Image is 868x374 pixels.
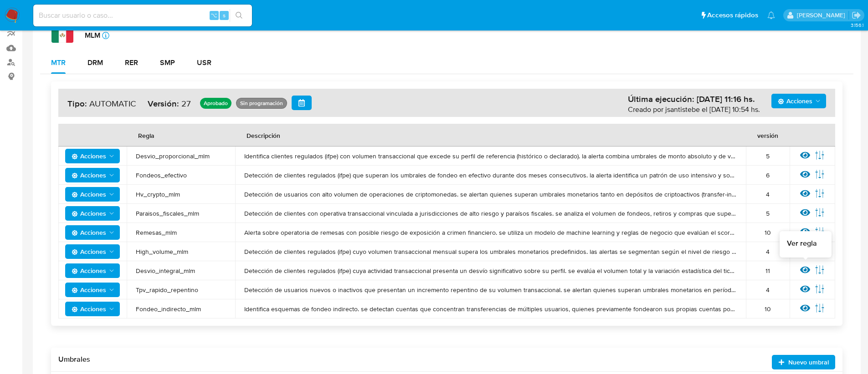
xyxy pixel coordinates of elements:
input: Buscar usuario o caso... [33,10,252,21]
button: search-icon [230,9,248,22]
span: Ver regla [787,238,817,248]
p: ezequielignacio.rocha@mercadolibre.com [797,11,848,20]
span: Accesos rápidos [707,10,758,20]
span: 3.156.1 [851,21,863,29]
a: Salir [852,10,861,20]
span: s [223,11,226,20]
span: ⌥ [211,11,217,20]
a: Notificaciones [767,11,775,19]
